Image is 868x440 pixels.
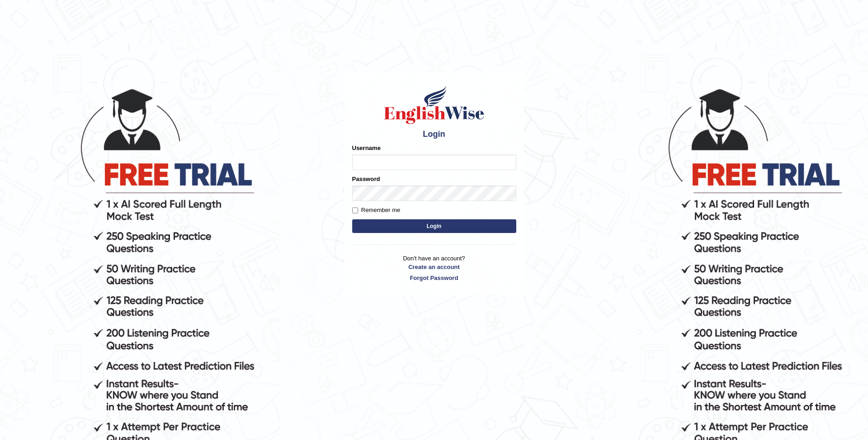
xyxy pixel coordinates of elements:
[352,175,380,183] label: Password
[352,144,381,152] label: Username
[352,207,358,213] input: Remember me
[352,274,516,282] a: Forgot Password
[382,84,486,125] img: Logo of English Wise sign in for intelligent practice with AI
[352,219,516,233] button: Login
[352,130,516,139] h4: Login
[352,263,516,271] a: Create an account
[352,206,401,215] label: Remember me
[352,254,516,282] p: Don't have an account?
